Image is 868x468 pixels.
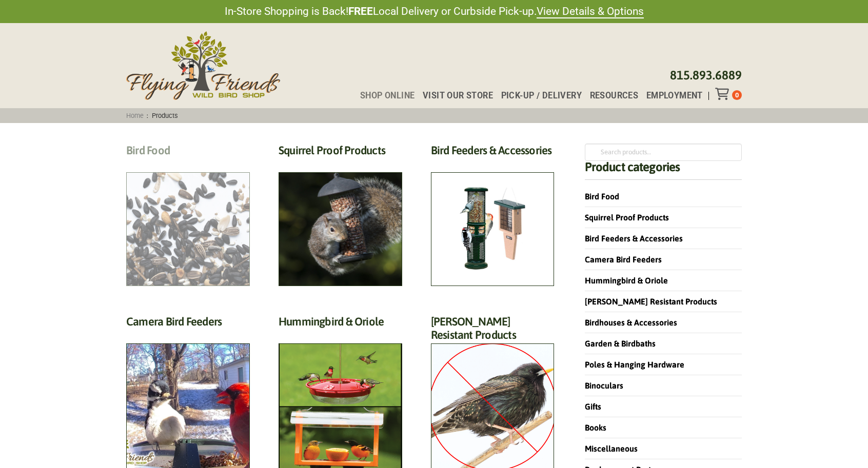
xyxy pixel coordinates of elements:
[582,92,638,100] a: Resources
[348,5,373,17] strong: FREE
[585,381,623,390] a: Binoculars
[735,91,739,99] span: 0
[585,423,606,432] a: Books
[585,318,677,327] a: Birdhouses & Accessories
[123,112,182,119] span: :
[585,297,717,306] a: [PERSON_NAME] Resistant Products
[493,92,582,100] a: Pick-up / Delivery
[126,31,280,100] img: Flying Friends Wild Bird Shop Logo
[585,213,669,222] a: Squirrel Proof Products
[423,92,493,100] span: Visit Our Store
[126,315,250,334] h2: Camera Bird Feeders
[585,276,668,285] a: Hummingbird & Oriole
[279,315,402,334] h2: Hummingbird & Oriole
[360,92,415,100] span: Shop Online
[590,92,639,100] span: Resources
[431,144,555,286] a: Visit product category Bird Feeders & Accessories
[352,92,415,100] a: Shop Online
[646,92,703,100] span: Employment
[148,112,181,119] span: Products
[123,112,147,119] a: Home
[431,315,555,348] h2: [PERSON_NAME] Resistant Products
[585,192,619,201] a: Bird Food
[126,144,250,162] h2: Bird Food
[585,161,742,180] h4: Product categories
[279,144,402,162] h2: Squirrel Proof Products
[279,144,402,286] a: Visit product category Squirrel Proof Products
[585,444,638,453] a: Miscellaneous
[585,234,683,243] a: Bird Feeders & Accessories
[638,92,703,100] a: Employment
[585,255,662,264] a: Camera Bird Feeders
[431,144,555,162] h2: Bird Feeders & Accessories
[415,92,493,100] a: Visit Our Store
[225,4,644,19] span: In-Store Shopping is Back! Local Delivery or Curbside Pick-up.
[715,88,732,100] div: Toggle Off Canvas Content
[585,360,684,369] a: Poles & Hanging Hardware
[585,144,742,161] input: Search products…
[585,339,656,348] a: Garden & Birdbaths
[537,5,644,18] a: View Details & Options
[501,92,582,100] span: Pick-up / Delivery
[670,68,742,82] a: 815.893.6889
[585,402,601,411] a: Gifts
[126,144,250,286] a: Visit product category Bird Food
